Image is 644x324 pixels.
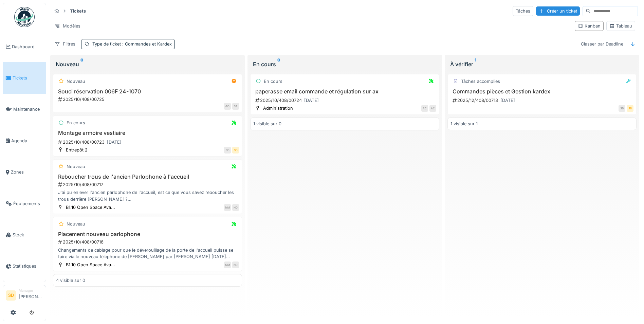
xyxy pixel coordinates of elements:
[500,97,515,104] div: [DATE]
[627,105,633,112] div: SD
[253,60,437,68] div: En cours
[67,163,85,170] div: Nouveau
[578,23,601,29] div: Kanban
[619,105,625,112] div: SD
[609,23,632,29] div: Tableau
[56,247,239,260] div: Changements de cablage pour que le déverouillage de la porte de l'accueil puisse se faire via le ...
[536,6,580,16] div: Créer un ticket
[263,105,293,111] div: Administration
[3,157,46,188] a: Zones
[224,262,231,268] div: MM
[19,288,43,303] li: [PERSON_NAME]
[452,96,633,105] div: 2025/12/408/00713
[56,174,239,180] h3: Reboucher trous de l'ancien Parlophone à l'accueil
[6,288,43,304] a: SD Manager[PERSON_NAME]
[3,94,46,125] a: Maintenance
[13,106,43,112] span: Maintenance
[264,78,282,85] div: En cours
[56,277,85,284] div: 4 visible sur 0
[19,288,43,293] div: Manager
[13,232,43,238] span: Stock
[67,78,85,85] div: Nouveau
[450,60,634,68] div: À vérifier
[57,239,239,245] div: 2025/10/408/00716
[121,41,172,47] span: : Commandes et Kardex
[107,139,122,145] div: [DATE]
[66,204,115,211] div: B1.10 Open Space Ava...
[56,130,239,136] h3: Montage armoire vestiaire
[232,204,239,211] div: ND
[232,262,239,268] div: ND
[57,96,239,103] div: 2025/10/408/00725
[67,221,85,227] div: Nouveau
[12,43,43,50] span: Dashboard
[224,147,231,154] div: SD
[461,78,500,85] div: Tâches accomplies
[277,60,280,68] sup: 0
[56,60,239,68] div: Nouveau
[3,125,46,156] a: Agenda
[52,21,84,31] div: Modèles
[13,200,43,207] span: Équipements
[578,39,626,49] div: Classer par Deadline
[3,188,46,219] a: Équipements
[3,62,46,93] a: Tickets
[513,6,533,16] div: Tâches
[80,60,84,68] sup: 0
[475,60,476,68] sup: 1
[421,105,428,112] div: AC
[66,262,115,268] div: B1.10 Open Space Ava...
[56,231,239,237] h3: Placement nouveau parlophone
[3,251,46,282] a: Statistiques
[224,204,231,211] div: MM
[3,219,46,250] a: Stock
[255,96,436,105] div: 2025/10/408/00724
[52,39,78,49] div: Filtres
[14,7,35,27] img: Badge_color-CXgf-gQk.svg
[232,103,239,110] div: SS
[224,103,231,110] div: GD
[13,263,43,269] span: Statistiques
[253,121,281,127] div: 1 visible sur 0
[66,147,88,153] div: Entrepôt 2
[57,138,239,146] div: 2025/10/408/00723
[232,147,239,154] div: SD
[56,88,239,95] h3: Souci réservation 006F 24-1070
[253,88,436,95] h3: paperasse email commande et régulation sur ax
[11,169,43,175] span: Zones
[429,105,436,112] div: AC
[67,120,85,126] div: En cours
[57,181,239,188] div: 2025/10/408/00717
[92,41,172,47] div: Type de ticket
[3,31,46,62] a: Dashboard
[6,290,16,301] li: SD
[450,121,478,127] div: 1 visible sur 1
[304,97,319,104] div: [DATE]
[11,138,43,144] span: Agenda
[67,8,89,14] strong: Tickets
[13,75,43,81] span: Tickets
[56,189,239,202] div: J'ai pu enlever l'ancien parlophone de l'accueil, est ce que vous savez reboucher les trous derri...
[450,88,633,95] h3: Commandes pièces et Gestion kardex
